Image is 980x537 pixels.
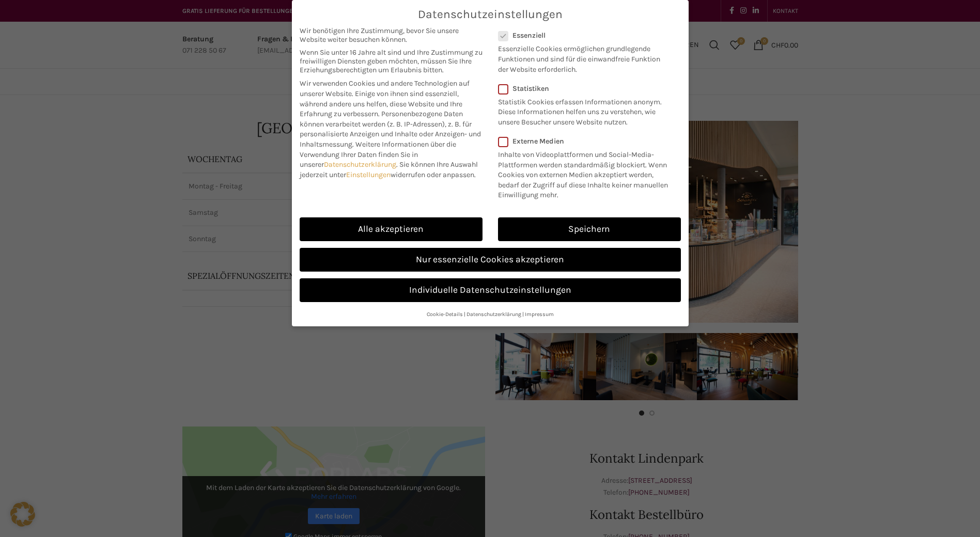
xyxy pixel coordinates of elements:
p: Essenzielle Cookies ermöglichen grundlegende Funktionen und sind für die einwandfreie Funktion de... [498,40,667,74]
a: Cookie-Details [427,311,463,318]
a: Einstellungen [346,170,391,179]
a: Alle akzeptieren [300,217,483,241]
label: Externe Medien [498,137,674,146]
span: Wir benötigen Ihre Zustimmung, bevor Sie unsere Website weiter besuchen können. [300,26,483,44]
label: Essenziell [498,31,667,40]
a: Datenschutzerklärung [324,160,396,169]
span: Datenschutzeinstellungen [418,8,563,21]
a: Impressum [525,311,554,318]
a: Nur essenzielle Cookies akzeptieren [300,248,681,272]
a: Individuelle Datenschutzeinstellungen [300,278,681,302]
p: Inhalte von Videoplattformen und Social-Media-Plattformen werden standardmäßig blockiert. Wenn Co... [498,146,674,200]
span: Weitere Informationen über die Verwendung Ihrer Daten finden Sie in unserer . [300,140,456,169]
p: Statistik Cookies erfassen Informationen anonym. Diese Informationen helfen uns zu verstehen, wie... [498,93,667,128]
span: Sie können Ihre Auswahl jederzeit unter widerrufen oder anpassen. [300,160,478,179]
span: Personenbezogene Daten können verarbeitet werden (z. B. IP-Adressen), z. B. für personalisierte A... [300,109,481,149]
label: Statistiken [498,84,667,93]
a: Speichern [498,217,681,241]
span: Wenn Sie unter 16 Jahre alt sind und Ihre Zustimmung zu freiwilligen Diensten geben möchten, müss... [300,48,483,74]
a: Datenschutzerklärung [466,311,521,318]
span: Wir verwenden Cookies und andere Technologien auf unserer Website. Einige von ihnen sind essenzie... [300,79,470,118]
